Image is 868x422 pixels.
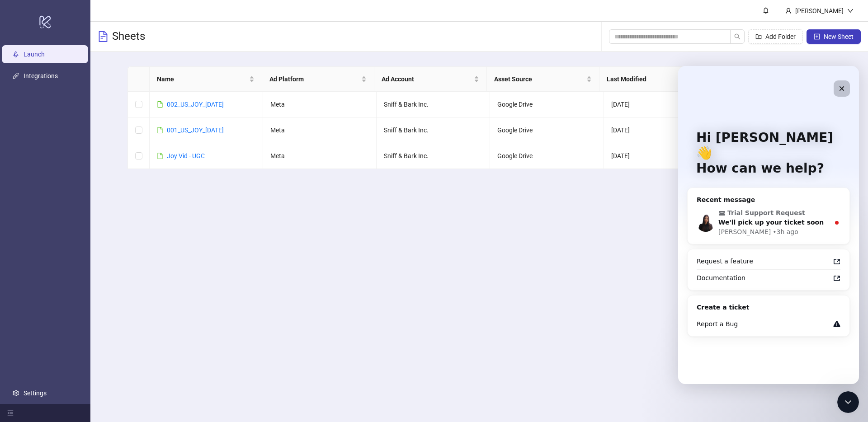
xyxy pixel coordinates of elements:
[847,8,854,14] span: down
[490,143,604,169] td: Google Drive
[24,389,47,397] a: Settings
[487,67,599,92] th: Asset Source
[824,33,854,40] span: New Sheet
[604,117,717,143] td: [DATE]
[167,101,224,108] a: 002_US_JOY_[DATE]
[24,51,45,58] a: Launch
[157,153,163,159] span: file
[377,92,490,117] td: Sniff & Bark Inc.
[604,92,717,117] td: [DATE]
[755,33,762,40] span: folder-add
[157,74,247,84] span: Name
[262,67,375,92] th: Ad Platform
[837,391,859,413] iframe: Intercom live chat
[377,143,490,169] td: Sniff & Bark Inc.
[490,92,604,117] td: Google Drive
[734,33,741,40] span: search
[7,410,14,416] span: menu-fold
[494,74,585,84] span: Asset Source
[263,143,377,169] td: Meta
[157,127,163,133] span: file
[599,67,712,92] th: Last Modified
[792,6,847,16] div: [PERSON_NAME]
[748,29,803,44] button: Add Folder
[263,92,377,117] td: Meta
[765,33,796,40] span: Add Folder
[269,74,360,84] span: Ad Platform
[604,143,717,169] td: [DATE]
[678,66,859,384] iframe: Intercom live chat
[112,29,145,44] h3: Sheets
[374,67,487,92] th: Ad Account
[763,7,769,14] span: bell
[807,29,861,44] button: New Sheet
[157,101,163,108] span: file
[150,67,262,92] th: Name
[377,117,490,143] td: Sniff & Bark Inc.
[785,8,792,14] span: user
[167,152,205,159] a: Joy Vid - UGC
[167,127,224,134] a: 001_US_JOY_[DATE]
[98,31,108,42] span: file-text
[607,74,697,84] span: Last Modified
[490,117,604,143] td: Google Drive
[263,117,377,143] td: Meta
[24,72,58,80] a: Integrations
[814,33,820,40] span: plus-square
[382,74,472,84] span: Ad Account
